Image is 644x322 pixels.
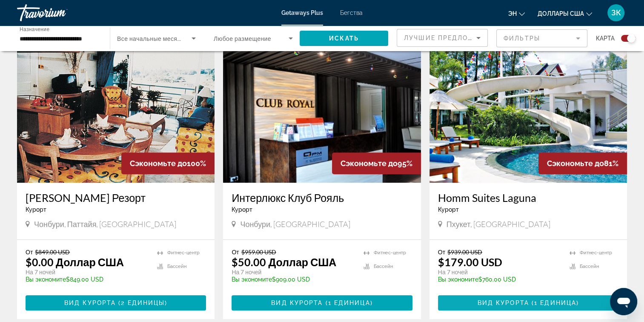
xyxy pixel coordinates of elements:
[17,2,102,24] a: Травориум
[26,276,66,283] span: Вы экономите
[374,250,406,256] span: Фитнес-центр
[232,248,239,256] span: От
[34,219,176,229] span: Чонбури, Паттайя, [GEOGRAPHIC_DATA]
[271,299,323,306] span: Вид курорта
[438,276,516,283] font: $760.00 USD
[35,248,70,256] span: $849.00 USD
[611,9,621,17] span: ЗК
[232,256,336,268] font: $50.00 Доллар США
[580,250,612,256] span: Фитнес-центр
[232,191,412,204] a: Интерлюкс Клуб Рояль
[121,152,215,174] div: 100%
[538,10,584,17] span: Доллары США
[167,264,186,269] span: Бассейн
[529,299,579,306] span: ( )
[20,26,49,32] span: Назначение
[232,206,252,213] span: Курорт
[167,250,200,256] span: Фитнес-центр
[605,4,627,22] button: Пользовательское меню
[438,268,561,276] p: На 7 ночей
[323,299,372,306] span: ( )
[332,152,421,174] div: 95%
[26,248,33,256] span: От
[116,299,167,306] span: ( )
[580,264,599,269] span: Бассейн
[438,248,445,256] span: От
[438,276,478,283] span: Вы экономите
[538,152,627,174] div: 81%
[26,256,124,268] font: $0.00 Доллар США
[429,46,627,183] img: 8715O01X.jpg
[534,299,576,306] span: 1 единица
[438,206,459,213] span: Курорт
[26,191,206,204] a: [PERSON_NAME] Резорт
[404,34,495,41] span: Лучшие предложения
[610,288,637,315] iframe: Button to launch messaging window
[232,276,272,283] span: Вы экономите
[329,35,359,42] span: Искать
[241,248,276,256] span: $959.00 USD
[240,219,350,229] span: Чонбури, [GEOGRAPHIC_DATA]
[478,299,529,306] span: Вид курорта
[121,299,165,306] span: 2 единицы
[508,7,525,20] button: Изменение языка
[328,299,370,306] span: 1 единица
[26,206,46,213] span: Курорт
[214,35,271,42] span: Любое размещение
[232,268,355,276] p: На 7 ночей
[64,299,116,306] span: Вид курорта
[26,276,103,283] font: $849.00 USD
[340,9,363,16] a: Бегства
[26,268,149,276] p: На 7 ночей
[232,276,310,283] font: $909.00 USD
[26,295,206,310] button: Вид курорта(2 единицы)
[438,256,502,268] font: $179.00 USD
[447,219,551,229] span: Пхукет, [GEOGRAPHIC_DATA]
[508,10,517,17] span: эн
[374,264,393,269] span: Бассейн
[117,35,185,42] span: Все начальные месяцы
[538,7,592,20] button: Изменить валюту
[300,31,388,46] button: Искать
[438,295,618,310] button: Вид курорта(1 единица)
[596,32,615,44] span: Карта
[232,295,412,310] button: Вид курорта(1 единица)
[17,46,215,183] img: 5719I01X.jpg
[281,9,323,16] a: Getaways Plus
[223,46,421,183] img: D939O01X.jpg
[130,159,187,168] span: Сэкономьте до
[438,191,618,204] a: Homm Suites Laguna
[547,159,604,168] span: Сэкономьте до
[341,159,398,168] span: Сэкономьте до
[404,33,481,43] mat-select: Сортировать по
[447,248,482,256] span: $939.00 USD
[496,29,587,48] button: Фильтр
